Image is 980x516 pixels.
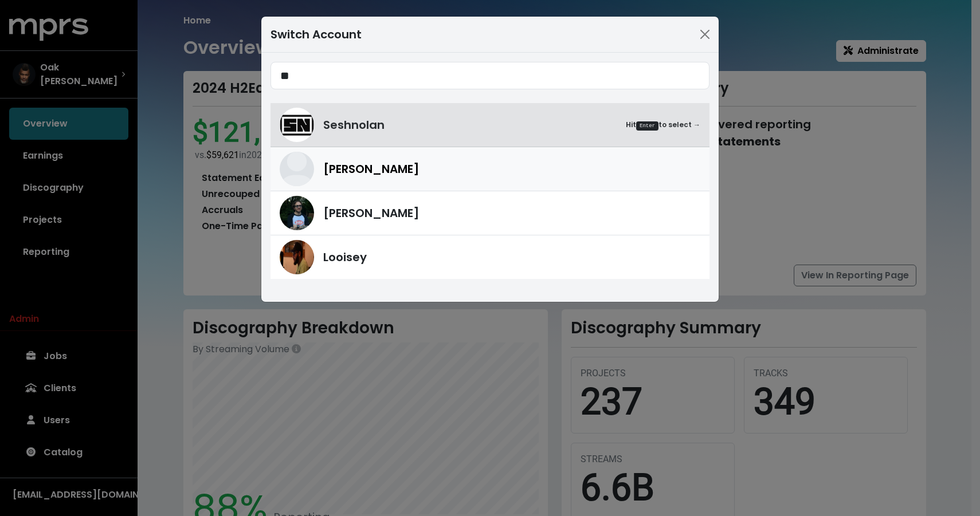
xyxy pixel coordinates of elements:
span: Looisey [323,249,367,266]
span: [PERSON_NAME] [323,204,420,222]
a: Serban Ghenea[PERSON_NAME] [271,147,709,191]
div: Switch Account [271,26,362,43]
img: Seshnolan [280,108,314,142]
img: Andy Seltzer [280,196,314,230]
kbd: Enter [636,121,658,131]
img: Serban Ghenea [280,152,314,186]
img: Looisey [280,240,314,274]
span: [PERSON_NAME] [323,160,420,178]
a: SeshnolanSeshnolanHitEnterto select → [271,103,709,147]
span: Seshnolan [323,116,385,133]
button: Close [696,25,714,44]
a: Andy Seltzer[PERSON_NAME] [271,191,709,235]
small: Hit to select → [626,120,700,131]
input: Search accounts [271,62,709,89]
a: LooiseyLooisey [271,235,709,279]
